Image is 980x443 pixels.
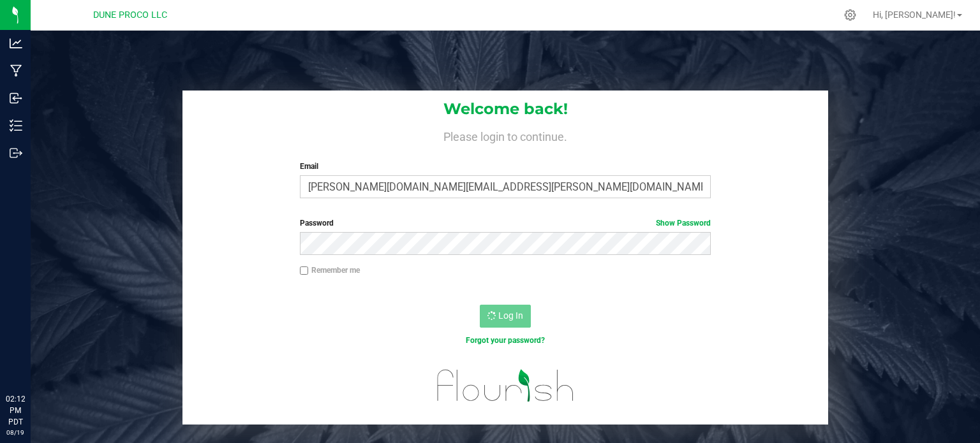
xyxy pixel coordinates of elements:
[656,219,711,228] a: Show Password
[300,266,309,275] input: Remember me
[182,127,828,143] h4: Please login to continue.
[182,101,828,117] h1: Welcome back!
[300,265,360,276] label: Remember me
[466,336,545,345] a: Forgot your password?
[10,64,22,77] inline-svg: Manufacturing
[498,310,523,321] span: Log In
[10,119,22,132] inline-svg: Inventory
[10,37,22,50] inline-svg: Analytics
[300,161,711,172] label: Email
[6,428,25,437] p: 08/19
[6,393,25,428] p: 02:12 PM PDT
[300,219,334,228] span: Password
[93,10,167,20] span: DUNE PROCO LLC
[10,147,22,159] inline-svg: Outbound
[10,92,22,105] inline-svg: Inbound
[425,359,586,411] img: flourish_logo.svg
[873,10,956,20] span: Hi, [PERSON_NAME]!
[480,305,531,328] button: Log In
[842,9,858,21] div: Manage settings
